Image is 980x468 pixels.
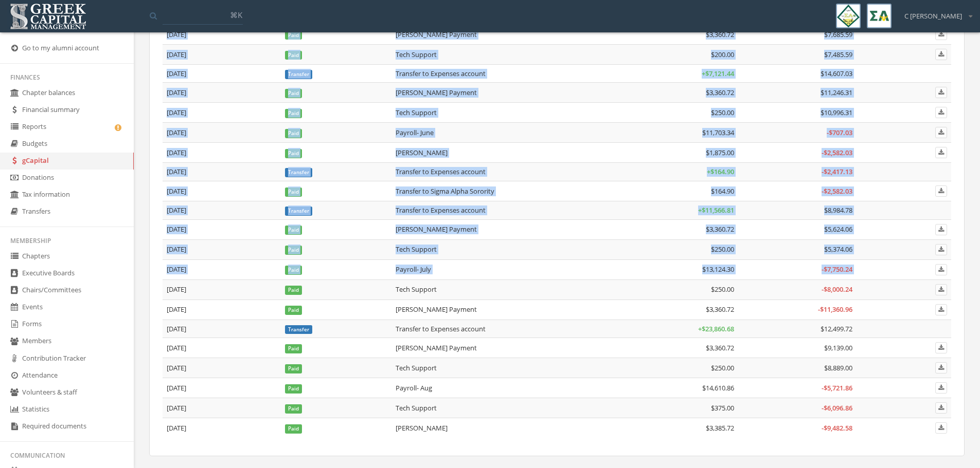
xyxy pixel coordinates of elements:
span: $250.00 [711,363,734,372]
span: $3,360.72 [706,224,734,234]
span: Paid [285,89,302,98]
span: [DATE] [167,148,186,157]
span: $12,499.72 [821,324,852,333]
span: Paid [285,404,302,414]
span: Paid [285,306,302,315]
span: + [698,205,734,215]
td: Tech Support [391,358,620,378]
td: [PERSON_NAME] [391,143,620,163]
td: [PERSON_NAME] Payment [391,219,620,239]
span: $5,374.06 [824,245,852,254]
span: + [702,69,734,78]
span: $5,624.06 [824,224,852,234]
span: Paid [285,364,302,373]
span: - $2,582.03 [822,186,852,196]
td: Payroll- June [391,123,620,143]
span: Transfer [285,325,312,334]
span: - $7,750.24 [822,265,852,274]
td: Tech Support [391,103,620,123]
span: Paid [285,266,302,275]
span: - $11,360.96 [818,305,852,314]
span: $250.00 [711,108,734,117]
span: [DATE] [167,383,186,392]
span: [DATE] [167,403,186,413]
td: [PERSON_NAME] [391,418,620,438]
span: Paid [285,286,302,295]
span: $250.00 [711,285,734,294]
span: [DATE] [167,363,186,372]
span: Transfer [285,168,312,177]
span: Paid [285,149,302,158]
span: - $2,417.13 [822,167,852,176]
span: Transfer [285,70,312,79]
span: $7,485.59 [824,50,852,59]
span: Paid [285,344,302,353]
span: $3,360.72 [706,30,734,39]
span: $11,246.31 [821,88,852,97]
td: [PERSON_NAME] Payment [391,83,620,103]
span: + [698,324,734,333]
span: - $9,482.58 [822,423,852,433]
span: $11,703.34 [702,128,734,137]
span: Paid [285,129,302,138]
td: Payroll- July [391,259,620,279]
td: Transfer to Expenses account [391,64,620,83]
td: Tech Support [391,44,620,64]
span: - $8,000.24 [822,285,852,294]
td: Transfer to Expenses account [391,163,620,181]
span: $10,996.31 [821,108,852,117]
td: Tech Support [391,279,620,299]
span: Paid [285,424,302,434]
span: [DATE] [167,305,186,314]
span: Paid [285,109,302,118]
span: $13,124.30 [702,265,734,274]
span: $7,121.44 [705,69,734,78]
span: $250.00 [711,245,734,254]
span: $200.00 [711,50,734,59]
span: [DATE] [167,343,186,352]
span: C [PERSON_NAME] [904,11,962,21]
span: [DATE] [167,50,186,59]
span: [DATE] [167,186,186,196]
span: $8,984.78 [824,205,852,215]
span: $3,360.72 [706,305,734,314]
span: Paid [285,31,302,40]
td: Payroll- Aug [391,378,620,398]
span: $1,875.00 [706,148,734,157]
span: ⌘K [230,10,242,20]
span: $9,139.00 [824,343,852,352]
span: [DATE] [167,285,186,294]
span: [DATE] [167,423,186,433]
span: $23,860.68 [702,324,734,333]
span: $3,385.72 [706,423,734,433]
span: Paid [285,51,302,60]
span: - $5,721.86 [822,383,852,392]
span: + [707,167,734,176]
td: Tech Support [391,239,620,259]
span: [DATE] [167,167,186,176]
span: Paid [285,188,302,197]
td: Tech Support [391,398,620,418]
div: C [PERSON_NAME] [898,4,972,21]
span: $164.90 [711,186,734,196]
span: [DATE] [167,224,186,234]
td: Transfer to Expenses account [391,201,620,219]
span: [DATE] [167,265,186,274]
span: $7,685.59 [824,30,852,39]
td: Transfer to Sigma Alpha Sorority [391,181,620,201]
span: Paid [285,384,302,394]
span: $14,607.03 [821,69,852,78]
span: Paid [285,226,302,235]
span: - $707.03 [827,128,852,137]
td: [PERSON_NAME] Payment [391,338,620,358]
span: [DATE] [167,245,186,254]
td: [PERSON_NAME] Payment [391,299,620,320]
span: $375.00 [711,403,734,413]
span: - $6,096.86 [822,403,852,413]
span: [DATE] [167,128,186,137]
span: $14,610.86 [702,383,734,392]
span: $3,360.72 [706,343,734,352]
span: [DATE] [167,30,186,39]
span: $164.90 [710,167,734,176]
span: [DATE] [167,69,186,78]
